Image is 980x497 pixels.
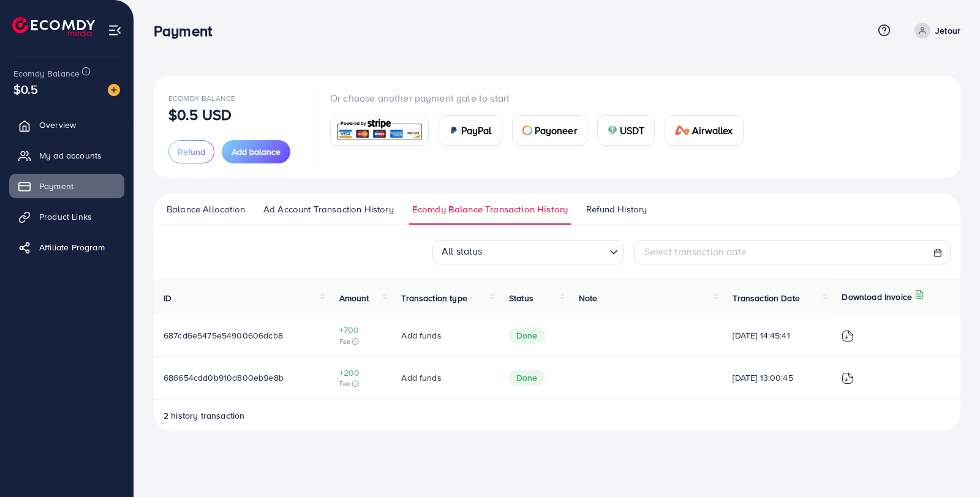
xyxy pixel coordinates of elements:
[9,143,124,168] a: My ad accounts
[164,409,244,422] span: 2 history transaction
[910,23,960,39] a: Jetour
[9,235,124,260] a: Affiliate Program
[608,125,617,135] img: card
[509,327,545,343] span: Done
[39,149,102,162] span: My ad accounts
[461,123,492,138] span: PayPal
[263,203,394,216] span: Ad Account Transaction History
[401,329,441,342] span: Add funds
[164,372,284,384] span: 686654cdd0b910d800eb9e8b
[167,203,245,216] span: Balance Allocation
[154,22,222,40] h3: Payment
[928,442,971,488] iframe: Chat
[675,125,690,135] img: card
[178,146,205,158] span: Refund
[522,125,532,135] img: card
[12,17,95,36] img: logo
[509,292,533,304] span: Status
[644,245,747,258] span: Select transaction date
[597,115,655,146] a: cardUSDT
[339,337,382,346] span: Fee
[164,329,283,342] span: 687cd6e5475e54900606dcb8
[39,241,105,253] span: Affiliate Program
[665,115,743,146] a: cardAirwallex
[512,115,587,146] a: cardPayoneer
[168,107,232,122] p: $0.5 USD
[334,118,424,144] img: card
[339,367,382,379] span: +200
[164,292,171,304] span: ID
[168,140,214,163] button: Refund
[692,123,733,138] span: Airwallex
[108,23,122,37] img: menu
[509,370,545,386] span: Done
[39,119,76,131] span: Overview
[13,67,80,80] span: Ecomdy Balance
[339,324,382,336] span: +700
[330,91,753,105] p: Or choose another payment gate to start
[168,93,235,103] span: Ecomdy Balance
[842,372,854,384] img: ic-download-invoice.1f3c1b55.svg
[401,292,467,304] span: Transaction type
[733,372,822,384] span: [DATE] 13:00:45
[842,330,854,342] img: ic-download-invoice.1f3c1b55.svg
[535,123,577,138] span: Payoneer
[842,290,912,304] p: Download Invoice
[108,84,120,96] img: image
[432,240,624,264] div: Search for option
[579,292,598,304] span: Note
[935,23,960,38] p: Jetour
[733,329,822,342] span: [DATE] 14:45:41
[439,241,485,261] span: All status
[339,292,369,304] span: Amount
[9,204,124,229] a: Product Links
[39,180,73,192] span: Payment
[412,203,568,216] span: Ecomdy Balance Transaction History
[439,115,502,146] a: cardPayPal
[401,372,441,384] span: Add funds
[13,80,39,98] span: $0.5
[9,113,124,137] a: Overview
[733,292,800,304] span: Transaction Date
[449,125,459,135] img: card
[222,140,290,163] button: Add balance
[330,116,429,146] a: card
[486,242,605,261] input: Search for option
[39,211,92,223] span: Product Links
[339,379,382,389] span: Fee
[620,123,645,138] span: USDT
[232,146,281,158] span: Add balance
[586,203,647,216] span: Refund History
[9,174,124,198] a: Payment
